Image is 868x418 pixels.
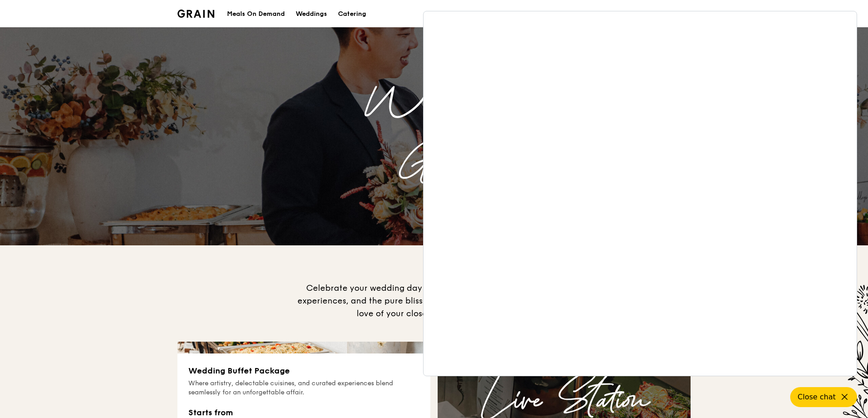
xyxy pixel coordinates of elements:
[333,0,372,28] a: Catering
[293,282,575,320] div: Celebrate your wedding day with cherished moments, heartfelt experiences, and the pure bliss of d...
[177,342,430,353] img: grain-wedding-buffet-package-thumbnail.jpg
[227,0,285,28] div: Meals On Demand
[252,81,616,122] div: Weddings
[290,0,333,28] a: Weddings
[797,392,836,403] span: Close chat
[298,122,616,147] div: by
[660,0,691,28] a: Log in
[188,379,419,397] div: Where artistry, delectable cuisines, and curated experiences blend seamlessly for an unforgettabl...
[338,0,366,28] div: Catering
[613,0,660,28] a: Contact us
[177,10,214,18] img: Grain
[252,147,616,188] div: Grain
[296,0,327,28] div: Weddings
[188,364,419,377] h3: Wedding Buffet Package
[790,387,857,407] button: Close chat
